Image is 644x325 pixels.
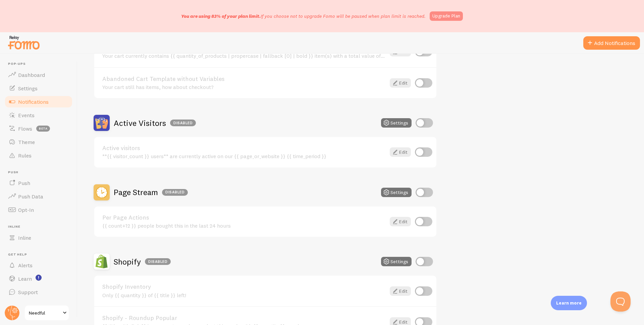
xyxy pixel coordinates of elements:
[7,34,41,51] img: fomo-relay-logo-orange.svg
[381,257,412,266] button: Settings
[18,206,34,213] span: Opt-In
[18,72,45,78] span: Dashboard
[36,126,50,132] span: beta
[114,257,171,267] h2: Shopify
[102,53,386,59] div: Your cart currently contains {{ quantity_of_products | propercase | fallback [0] | bold }} item(s...
[4,82,73,95] a: Settings
[4,176,73,190] a: Push
[162,189,188,196] div: Disabled
[102,223,386,229] div: {{ count+12 }} people bought this in the last 24 hours
[102,145,386,151] a: Active visitors
[18,180,30,186] span: Push
[102,76,386,82] a: Abandoned Cart Template without Variables
[381,188,412,197] button: Settings
[102,215,386,221] a: Per Page Actions
[4,190,73,203] a: Push Data
[18,234,31,241] span: Inline
[430,11,463,21] a: Upgrade Plan
[390,217,411,226] a: Edit
[170,120,196,126] div: Disabled
[114,187,188,197] h2: Page Stream
[4,203,73,217] a: Opt-In
[4,149,73,162] a: Rules
[94,253,110,270] img: Shopify
[4,108,73,122] a: Events
[8,62,73,66] span: Pop-ups
[4,68,73,82] a: Dashboard
[18,275,32,282] span: Learn
[4,122,73,135] a: Flows beta
[390,286,411,296] a: Edit
[18,152,32,159] span: Rules
[18,289,38,295] span: Support
[102,84,386,90] div: Your cart still has items, how about checkout?
[18,139,35,145] span: Theme
[4,95,73,108] a: Notifications
[4,231,73,244] a: Inline
[381,118,412,128] button: Settings
[18,262,33,269] span: Alerts
[390,147,411,157] a: Edit
[18,125,32,132] span: Flows
[18,193,43,200] span: Push Data
[29,309,61,317] span: Needful
[102,315,386,321] a: Shopify - Roundup Popular
[8,252,73,257] span: Get Help
[4,285,73,299] a: Support
[551,296,587,310] div: Learn more
[181,13,426,19] p: If you choose not to upgrade Fomo will be paused when plan limit is reached.
[390,78,411,88] a: Edit
[18,98,49,105] span: Notifications
[18,85,38,92] span: Settings
[18,112,35,119] span: Events
[114,118,196,128] h2: Active Visitors
[94,184,110,200] img: Page Stream
[4,259,73,272] a: Alerts
[4,135,73,149] a: Theme
[102,284,386,290] a: Shopify Inventory
[4,272,73,285] a: Learn
[556,300,582,306] p: Learn more
[102,153,386,159] div: **{{ visitor_count }} users** are currently active on our {{ page_or_website }} {{ time_period }}
[94,115,110,131] img: Active Visitors
[36,275,42,281] svg: <p>Watch New Feature Tutorials!</p>
[145,258,171,265] div: Disabled
[24,305,69,321] a: Needful
[610,291,631,312] iframe: Help Scout Beacon - Open
[8,225,73,229] span: Inline
[102,292,386,298] div: Only {{ quantity }} of {{ title }} left!
[8,170,73,175] span: Push
[181,13,261,19] span: You are using 83% of your plan limit.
